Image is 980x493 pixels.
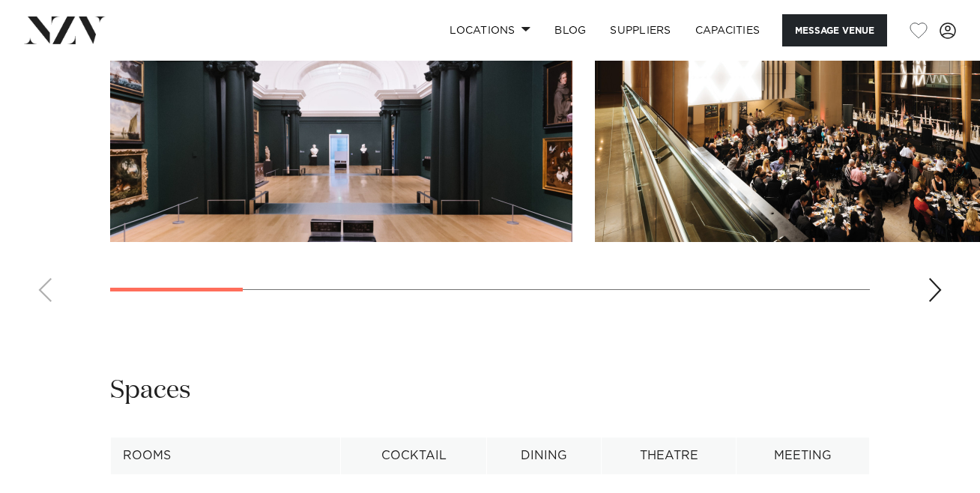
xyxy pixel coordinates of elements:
a: Locations [438,14,542,46]
th: Theatre [602,438,736,474]
a: BLOG [542,14,598,46]
a: SUPPLIERS [598,14,683,46]
th: Rooms [111,438,341,474]
th: Dining [486,438,602,474]
img: nzv-logo.png [24,16,106,43]
th: Meeting [736,438,869,474]
a: Capacities [683,14,772,46]
button: Message Venue [782,14,887,46]
th: Cocktail [341,438,486,474]
h2: Spaces [110,374,191,408]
